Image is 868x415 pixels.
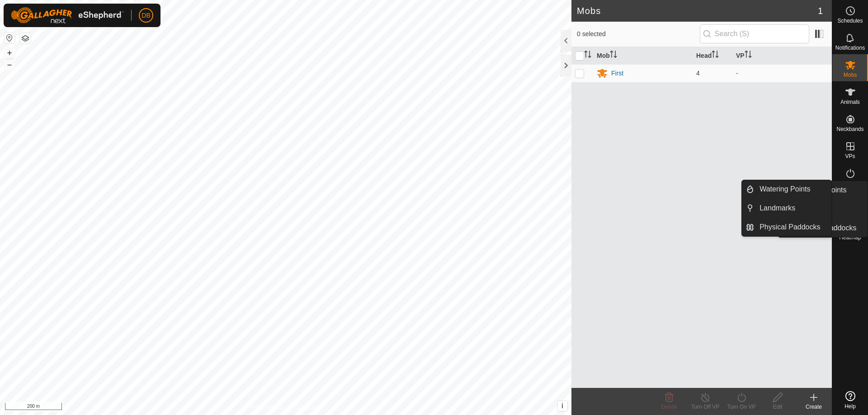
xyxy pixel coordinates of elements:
[845,154,855,159] span: VPs
[796,403,832,411] div: Create
[11,7,124,23] img: Gallagher Logo
[4,33,15,43] button: Reset Map
[742,180,831,198] li: Watering Points
[20,33,31,44] button: Map Layers
[4,47,15,58] button: +
[818,4,823,18] span: 1
[754,218,831,236] a: Physical Paddocks
[142,11,150,20] span: DB
[742,218,831,236] li: Physical Paddocks
[742,199,831,217] li: Landmarks
[844,404,856,409] span: Help
[557,401,567,411] button: i
[610,52,617,59] p-sorticon: Activate to sort
[696,70,700,77] span: 4
[4,59,15,70] button: –
[661,404,677,410] span: Delete
[723,403,759,411] div: Turn On VP
[611,69,623,78] div: First
[837,18,863,23] span: Schedules
[832,387,868,413] a: Help
[732,47,832,65] th: VP
[712,52,719,59] p-sorticon: Activate to sort
[759,222,820,233] span: Physical Paddocks
[745,52,752,59] p-sorticon: Activate to sort
[754,199,831,217] a: Landmarks
[561,402,563,410] span: i
[593,47,693,65] th: Mob
[577,29,700,39] span: 0 selected
[844,72,857,78] span: Mobs
[250,403,284,411] a: Privacy Policy
[759,184,810,195] span: Watering Points
[754,180,831,198] a: Watering Points
[732,64,832,82] td: -
[295,403,321,411] a: Contact Us
[687,403,723,411] div: Turn Off VP
[840,99,860,105] span: Animals
[759,403,796,411] div: Edit
[577,5,818,16] h2: Mobs
[700,24,809,43] input: Search (S)
[836,126,863,132] span: Neckbands
[839,235,861,240] span: Heatmap
[693,47,732,65] th: Head
[759,203,795,214] span: Landmarks
[835,45,865,51] span: Notifications
[584,52,591,59] p-sorticon: Activate to sort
